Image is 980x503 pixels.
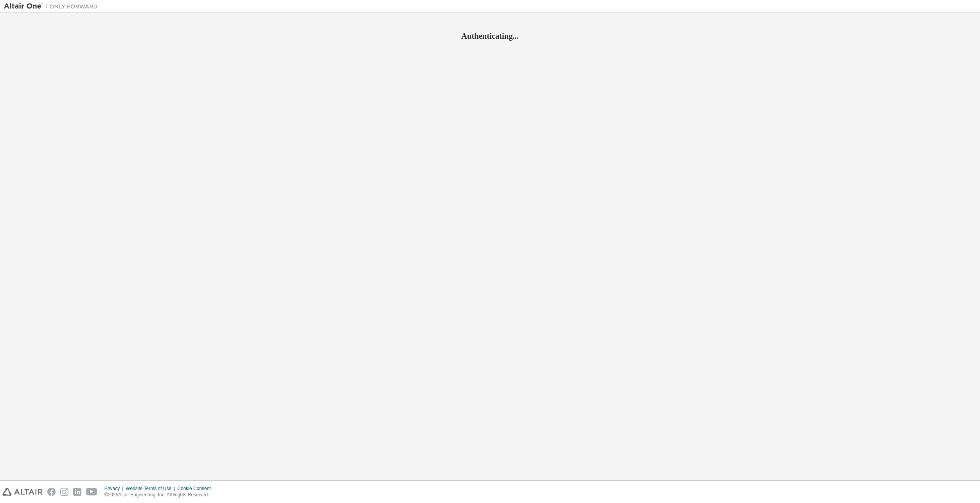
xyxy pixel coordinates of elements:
[4,2,102,10] img: Altair One
[126,485,177,492] div: Website Terms of Use
[177,485,215,492] div: Cookie Consent
[104,485,126,492] div: Privacy
[86,488,97,496] img: youtube.svg
[47,488,56,496] img: facebook.svg
[60,488,68,496] img: instagram.svg
[2,488,43,496] img: altair_logo.svg
[4,31,976,41] h2: Authenticating...
[104,492,216,498] p: © 2025 Altair Engineering, Inc. All Rights Reserved.
[73,488,81,496] img: linkedin.svg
